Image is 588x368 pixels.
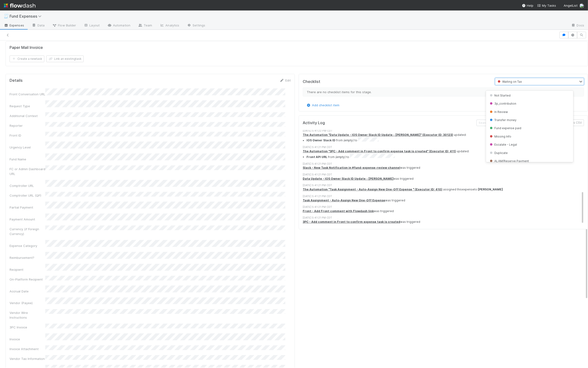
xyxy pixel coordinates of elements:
img: logo-inverted-e16ddd16eac7371096b0.svg [4,1,36,10]
div: FC or Admin Dashboard URL [10,167,45,176]
a: Add checklist item [306,103,339,107]
a: Front - Add Front comment with Flowdash link [303,209,374,213]
div: Reporter [10,123,45,128]
div: Vendor Wire Instructions [10,310,45,320]
a: Team [134,22,156,30]
h5: Checklist [303,79,320,84]
a: Analytics [156,22,183,30]
em: (empty) [343,139,354,142]
span: Waiting on Tax [497,80,522,83]
div: Invoice Attachment [10,347,45,351]
a: Slack - New Task Notification in #fund-expense-review channel [303,166,400,169]
span: Expenses [4,23,24,28]
div: Vendor Tax Information [10,356,45,361]
a: Edit [280,78,291,82]
a: The Automation "Task Assignment - Auto-Assign New One-Off Expense " (Executor ID: 410) [303,188,442,191]
a: Layout [80,22,103,30]
a: Flow Builder [48,22,80,30]
div: Fund Name [10,157,45,162]
div: Vendor (Payee) [10,301,45,305]
div: Currency (if Foreign Currency) [10,227,45,236]
div: Front ID [10,133,45,138]
div: Comptroller URL [10,183,45,188]
span: Escalate - Legal [489,143,517,146]
strong: Front API URL [307,155,327,159]
a: My Tasks [537,3,556,8]
div: Recipient [10,267,45,272]
em: (empty) [335,155,346,159]
button: Link an existingtask [46,56,84,62]
a: Data Update - IOS Owner Slack ID Update - [PERSON_NAME] [303,177,394,180]
h5: Activity Log [303,121,476,125]
a: Settings [183,22,209,30]
div: Payment Amount [10,217,45,222]
strong: IOS Owner Slack ID [307,139,335,142]
div: Comptroller URL (QP) [10,193,45,198]
img: avatar_93b89fca-d03a-423a-b274-3dd03f0a621f.png [579,3,584,8]
h5: Paper Mail Invoice [10,45,43,50]
a: Docs [567,22,588,30]
div: Additional Context [10,113,45,118]
button: Create a newtask [10,56,44,62]
div: Request Type [10,104,45,108]
a: The Automation "Data Update - IOS Owner Slack ID Update - [PERSON_NAME]" (Executor ID: 30123) [303,133,453,137]
span: Fund expense paid [489,126,521,130]
div: There are no checklist items for this stage. [303,87,584,97]
div: Urgency Level [10,145,45,150]
span: Fund Expenses [10,14,44,19]
span: ALAM/Reserve Payment [489,159,529,163]
div: Partial Payment [10,205,45,210]
div: On-Platform Recipient [10,277,45,282]
span: In Review [489,110,508,114]
span: Transfer money [489,118,516,122]
div: 3PC Invoice [10,325,45,330]
a: Automation [103,22,134,30]
span: 🧾 [4,14,9,18]
h5: Details [10,78,23,83]
span: My Tasks [537,4,556,7]
div: Invoice [10,337,45,342]
div: Front Conversation URL [10,92,45,97]
div: Reimbursement? [10,255,45,260]
a: 3PC - Add comment in Front to confirm expense task is created [303,220,400,224]
div: Accrual Date [10,289,45,294]
span: Not Started [489,94,511,97]
a: The Automation "3PC - Add comment in Front to confirm expense task is created" (Executor ID: 411) [303,149,456,153]
span: Flow Builder [52,23,76,28]
span: AngelList [564,4,578,7]
strong: [PERSON_NAME] [478,188,503,191]
a: Data [28,22,48,30]
span: Missing Info [489,135,511,138]
div: Help [522,3,533,8]
span: Duplicate [489,151,508,155]
span: 3p_contribution [489,102,516,105]
input: Search activities... [476,120,524,126]
div: Expense Category [10,243,45,248]
a: Task Assignment - Auto-Assign New One-Off Expense [303,199,385,202]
